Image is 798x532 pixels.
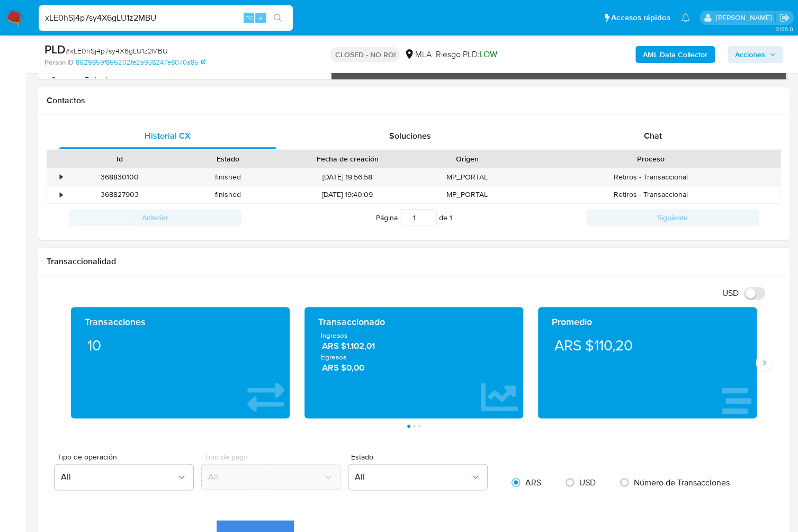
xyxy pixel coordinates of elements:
[47,256,781,267] h1: Transaccionalidad
[521,186,781,203] div: Retiros - Transaccional
[76,58,205,67] a: 8629859f855202fe2a938247e8070a85
[779,12,790,23] a: Salir
[643,46,707,63] b: AML Data Collector
[66,168,174,186] div: 368830100
[728,46,783,63] button: Acciones
[611,12,670,23] span: Accesos rápidos
[528,154,773,164] div: Proceso
[44,58,74,67] b: Person ID
[479,48,497,60] span: LOW
[145,130,191,142] span: Historial CX
[69,209,241,226] button: Anterior
[60,172,62,182] div: •
[282,186,413,203] div: [DATE] 19:40:09
[413,186,521,203] div: MP_PORTAL
[259,13,262,23] span: s
[735,46,765,63] span: Acciones
[715,13,775,23] p: jessica.fukman@mercadolibre.com
[376,209,452,226] span: Página de
[413,168,521,186] div: MP_PORTAL
[435,49,497,60] span: Riesgo PLD:
[47,95,781,106] h1: Contactos
[39,11,293,25] input: Buscar usuario o caso...
[174,168,282,186] div: finished
[267,11,289,25] button: search-icon
[73,154,166,164] div: Id
[174,186,282,203] div: finished
[245,13,253,23] span: ⌥
[450,212,452,223] span: 1
[181,154,274,164] div: Estado
[330,47,400,62] p: CLOSED - NO ROI
[66,46,168,56] span: # xLE0hSj4p7sy4X6gLU1z2MBU
[289,154,406,164] div: Fecha de creación
[66,186,174,203] div: 368827903
[282,168,413,186] div: [DATE] 19:56:58
[586,209,759,226] button: Siguiente
[521,168,781,186] div: Retiros - Transaccional
[635,46,715,63] button: AML Data Collector
[60,190,62,200] div: •
[775,25,793,33] span: 3.155.0
[389,130,431,142] span: Soluciones
[681,13,690,22] a: Notificaciones
[420,154,514,164] div: Origen
[404,49,431,60] div: MLA
[44,41,66,58] b: PLD
[643,130,661,142] span: Chat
